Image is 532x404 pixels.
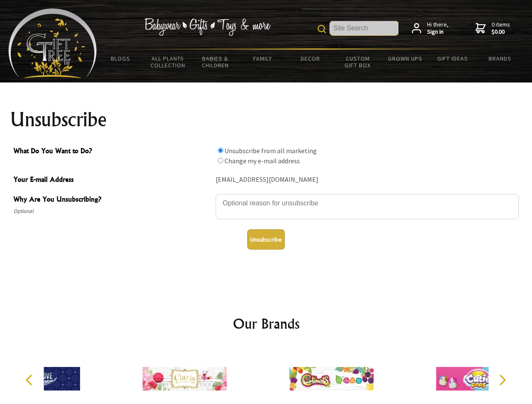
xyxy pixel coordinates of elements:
button: Next [493,371,511,389]
h1: Unsubscribe [10,109,522,130]
span: Hi there, [427,21,449,36]
a: Decor [286,50,334,67]
div: [EMAIL_ADDRESS][DOMAIN_NAME] [216,173,519,186]
strong: $0.00 [492,28,510,36]
a: BLOGS [97,50,144,67]
a: 0 items$0.00 [476,21,510,36]
a: Babies & Children [192,50,239,74]
textarea: Why Are You Unsubscribing? [216,194,519,219]
span: Why Are You Unsubscribing? [13,194,211,206]
span: 0 items [492,21,510,36]
button: Unsubscribe [247,229,285,250]
a: Family [239,50,287,67]
span: What Do You Want to Do? [13,146,211,158]
a: Hi there,Sign in [412,21,449,36]
label: Unsubscribe from all marketing [225,146,317,155]
a: All Plants Collection [144,50,192,74]
a: Gift Ideas [429,50,476,67]
input: What Do You Want to Do? [218,158,223,163]
span: Optional [13,206,211,216]
h2: Our Brands [17,314,516,334]
strong: Sign in [427,28,449,36]
img: Babywear - Gifts - Toys & more [144,18,270,36]
button: Previous [21,371,40,389]
span: Your E-mail Address [13,174,211,186]
input: Site Search [330,21,398,35]
img: product search [318,25,326,33]
a: Brands [476,50,524,67]
input: What Do You Want to Do? [218,148,223,153]
a: Custom Gift Box [334,50,382,74]
label: Change my e-mail address [225,157,300,165]
img: Babyware - Gifts - Toys and more... [8,8,97,78]
a: Grown Ups [381,50,429,67]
